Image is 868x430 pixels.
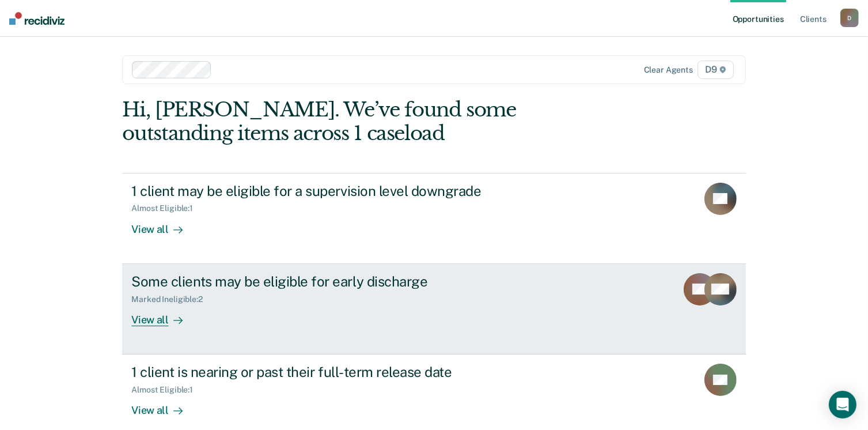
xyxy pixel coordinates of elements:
a: Some clients may be eligible for early dischargeMarked Ineligible:2View all [122,264,745,354]
a: 1 client may be eligible for a supervision level downgradeAlmost Eligible:1View all [122,173,745,264]
div: 1 client is nearing or past their full-term release date [131,364,536,380]
div: 1 client may be eligible for a supervision level downgrade [131,183,536,199]
div: Some clients may be eligible for early discharge [131,273,536,290]
div: Clear agents [644,65,693,75]
div: View all [131,213,196,236]
div: Marked Ineligible : 2 [131,295,211,304]
div: Almost Eligible : 1 [131,203,202,213]
div: Almost Eligible : 1 [131,385,202,395]
div: Hi, [PERSON_NAME]. We’ve found some outstanding items across 1 caseload [122,98,621,145]
div: View all [131,304,196,326]
div: View all [131,395,196,417]
div: Open Intercom Messenger [829,391,856,418]
button: D [840,9,859,27]
img: Recidiviz [9,12,65,25]
span: D9 [698,61,734,79]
